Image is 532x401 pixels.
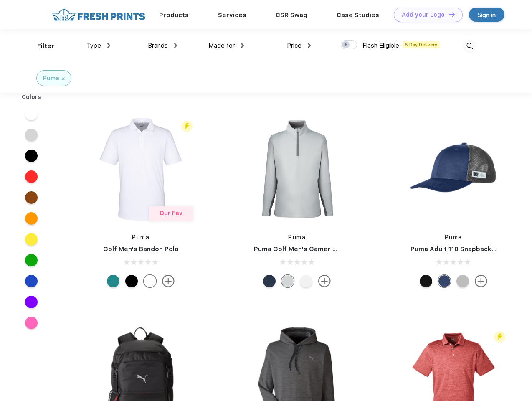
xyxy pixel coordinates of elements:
[43,74,59,83] div: Puma
[463,39,476,53] img: desktop_search.svg
[218,11,246,19] a: Services
[318,275,331,287] img: more.svg
[469,8,504,22] a: Sign in
[103,245,179,253] a: Golf Men's Bandon Polo
[494,331,505,343] img: flash_active_toggle.svg
[107,275,119,287] div: Green Lagoon
[144,275,156,287] div: Bright White
[208,42,235,49] span: Made for
[276,11,307,19] a: CSR Swag
[420,275,432,287] div: Pma Blk with Pma Blk
[174,43,177,48] img: dropdown.png
[241,114,352,225] img: func=resize&h=266
[62,77,65,80] img: filter_cancel.svg
[287,42,301,49] span: Price
[159,11,189,19] a: Products
[478,10,496,20] div: Sign in
[37,41,54,51] div: Filter
[456,275,469,287] div: Quarry with Brt Whit
[107,43,110,48] img: dropdown.png
[438,275,451,287] div: Peacoat with Qut Shd
[308,43,311,48] img: dropdown.png
[241,43,244,48] img: dropdown.png
[281,275,294,287] div: High Rise
[254,245,386,253] a: Puma Golf Men's Gamer Golf Quarter-Zip
[86,42,101,49] span: Type
[445,234,462,241] a: Puma
[402,11,445,18] div: Add your Logo
[162,275,175,287] img: more.svg
[181,121,193,132] img: flash_active_toggle.svg
[85,114,196,225] img: func=resize&h=266
[50,8,148,22] img: fo%20logo%202.webp
[148,42,168,49] span: Brands
[362,42,399,49] span: Flash Eligible
[288,234,306,241] a: Puma
[15,93,48,102] div: Colors
[403,41,440,48] span: 5 Day Delivery
[300,275,312,287] div: Bright White
[475,275,487,287] img: more.svg
[160,210,182,216] span: Our Fav
[125,275,138,287] div: Puma Black
[449,12,455,17] img: DT
[398,114,509,225] img: func=resize&h=266
[132,234,149,241] a: Puma
[263,275,276,287] div: Navy Blazer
